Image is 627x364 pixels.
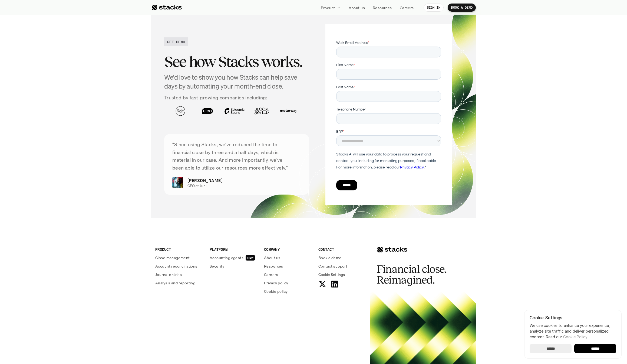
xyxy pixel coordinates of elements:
[546,334,588,339] span: Read our .
[164,53,309,70] h2: See how Stacks works.
[369,3,395,12] a: Resources
[164,73,309,91] h4: We'd love to show you how Stacks can help save days by automating your month-end close.
[155,272,182,277] p: Journal entries
[400,5,414,11] p: Careers
[349,5,365,11] p: About us
[318,255,366,261] a: Book a demo
[210,263,258,269] a: Security
[318,272,345,277] button: Cookie Trigger
[264,246,312,252] p: COMPANY
[187,177,223,184] p: [PERSON_NAME]
[264,272,278,277] p: Careers
[155,263,197,269] p: Account reconciliations
[427,6,441,9] p: SIGN IN
[210,263,224,269] p: Security
[155,272,203,277] a: Journal entries
[318,263,366,269] a: Contact support
[373,5,392,11] p: Resources
[397,3,417,12] a: Careers
[451,6,473,9] p: BOOK A DEMO
[164,94,309,102] p: Trusted by fast-growing companies including:
[247,256,253,259] h2: NEW
[318,263,347,269] p: Contact support
[155,280,203,286] a: Analysis and reporting
[264,288,312,294] a: Cookie policy
[530,323,616,340] p: We use cookies to enhance your experience, analyze site traffic and deliver personalized content.
[563,334,587,339] a: Cookie Policy
[172,141,301,172] p: “Since using Stacks, we've reduced the time to financial close by three and a half days, which is...
[155,255,190,261] p: Close management
[345,3,368,12] a: About us
[321,5,335,11] p: Product
[264,280,288,286] p: Privacy policy
[210,255,258,261] a: Accounting agentsNEW
[155,246,203,252] p: PRODUCT
[530,316,616,320] p: Cookie Settings
[210,246,258,252] p: PLATFORM
[264,272,312,277] a: Careers
[336,40,441,195] iframe: Form 0
[264,263,312,269] a: Resources
[424,4,444,12] a: SIGN IN
[187,184,296,188] p: CFO at Juni
[264,255,312,261] a: About us
[318,272,345,277] span: Cookie Settings
[318,246,366,252] p: CONTACT
[264,280,312,286] a: Privacy policy
[264,288,288,294] p: Cookie policy
[377,264,458,285] h2: Financial close. Reimagined.
[167,39,185,45] h2: GET DEMO
[155,255,203,261] a: Close management
[155,263,203,269] a: Account reconciliations
[318,255,342,261] p: Book a demo
[264,263,283,269] p: Resources
[155,280,195,286] p: Analysis and reporting
[210,255,243,261] p: Accounting agents
[448,4,476,12] a: BOOK A DEMO
[264,255,280,261] p: About us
